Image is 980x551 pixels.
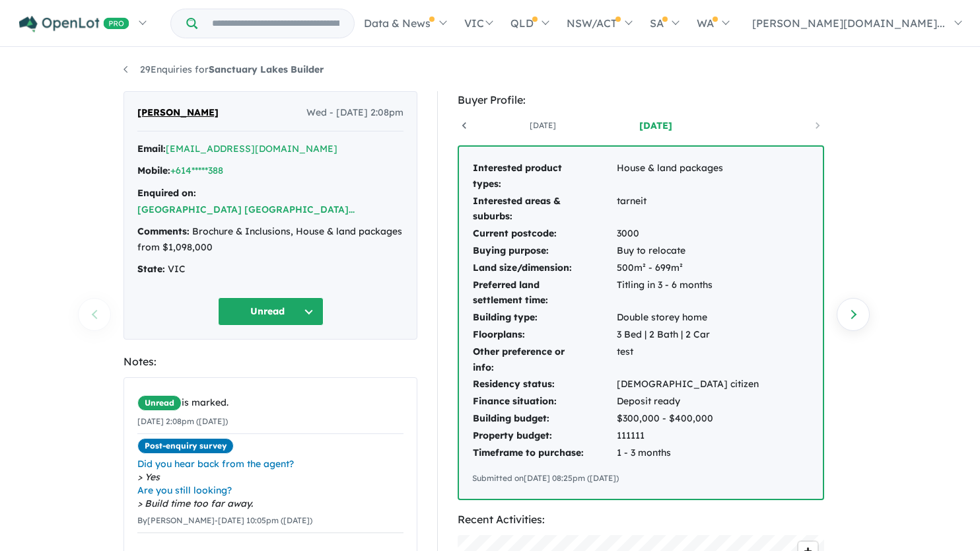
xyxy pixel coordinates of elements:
[616,242,759,260] td: Buy to relocate
[137,457,403,470] span: Did you hear back from the agent?
[472,393,616,410] td: Finance situation:
[137,187,196,199] strong: Enquired on:
[218,297,324,326] button: Unread
[137,515,312,525] small: By [PERSON_NAME] - [DATE] 10:05pm ([DATE])
[616,445,759,462] td: 1 - 3 months
[616,427,759,445] td: 111111
[616,160,759,193] td: House & land packages
[123,63,324,75] a: 29Enquiries forSanctuary Lakes Builder
[616,260,759,277] td: 500m² - 699m²
[137,395,403,411] div: is marked.
[137,438,234,454] span: Post-enquiry survey
[616,393,759,410] td: Deposit ready
[752,17,945,30] span: [PERSON_NAME][DOMAIN_NAME]...
[137,497,403,510] span: Build time too far away.
[600,119,712,132] a: [DATE]
[137,262,403,277] div: VIC
[472,445,616,462] td: Timeframe to purchase:
[137,165,170,176] strong: Mobile:
[137,225,190,237] strong: Comments:
[472,242,616,260] td: Buying purpose:
[472,326,616,344] td: Floorplans:
[616,193,759,226] td: tarneit
[200,9,351,38] input: Try estate name, suburb, builder or developer
[616,326,759,344] td: 3 Bed | 2 Bath | 2 Car
[616,309,759,326] td: Double storey home
[137,105,219,121] span: [PERSON_NAME]
[137,224,403,256] div: Brochure & Inclusions, House & land packages from $1,098,000
[123,62,857,78] nav: breadcrumb
[616,277,759,310] td: Titling in 3 - 6 months
[472,410,616,427] td: Building budget:
[472,277,616,310] td: Preferred land settlement time:
[137,484,403,497] span: Are you still looking?
[616,376,759,393] td: [DEMOGRAPHIC_DATA] citizen
[137,470,403,484] span: Yes
[472,427,616,445] td: Property budget:
[472,225,616,242] td: Current postcode:
[137,143,166,155] strong: Email:
[209,63,324,75] strong: Sanctuary Lakes Builder
[472,309,616,326] td: Building type:
[472,260,616,277] td: Land size/dimension:
[137,203,355,215] a: [GEOGRAPHIC_DATA] [GEOGRAPHIC_DATA]...
[458,511,824,529] div: Recent Activities:
[472,344,616,377] td: Other preference or info:
[166,143,337,155] a: [EMAIL_ADDRESS][DOMAIN_NAME]
[472,376,616,393] td: Residency status:
[137,263,165,275] strong: State:
[472,160,616,193] td: Interested product types:
[472,472,810,485] div: Submitted on [DATE] 08:25pm ([DATE])
[616,225,759,242] td: 3000
[137,395,182,411] span: Unread
[616,410,759,427] td: $300,000 - $400,000
[137,203,355,217] button: [GEOGRAPHIC_DATA] [GEOGRAPHIC_DATA]...
[458,91,824,109] div: Buyer Profile:
[616,344,759,377] td: test
[137,416,228,426] small: [DATE] 2:08pm ([DATE])
[472,193,616,226] td: Interested areas & suburbs:
[19,16,129,32] img: Openlot PRO Logo White
[306,105,403,121] span: Wed - [DATE] 2:08pm
[123,353,417,371] div: Notes:
[487,119,599,132] a: [DATE]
